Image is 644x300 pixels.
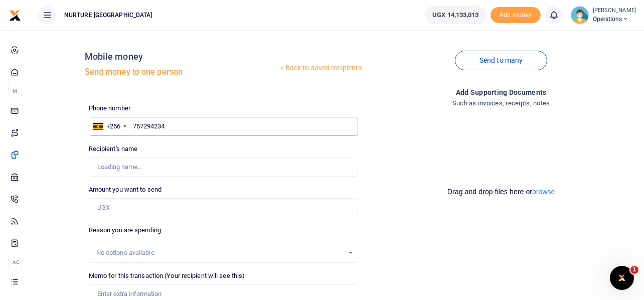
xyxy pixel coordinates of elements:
span: 1 [630,266,638,274]
div: +256 [106,121,120,131]
a: Back to saved recipients [278,59,363,77]
div: Drag and drop files here or [430,187,572,197]
label: Memo for this transaction (Your recipient will see this) [89,271,245,281]
h4: Mobile money [85,51,278,62]
a: logo-small logo-large logo-large [9,11,21,19]
button: browse [532,188,555,195]
div: File Uploader [426,117,576,267]
a: Add money [491,11,541,18]
img: profile-user [571,6,589,24]
label: Amount you want to send [89,185,162,195]
li: M [8,83,22,99]
input: Enter phone number [89,117,359,136]
input: Loading name... [89,158,359,177]
iframe: Intercom live chat [610,266,634,290]
span: Add money [491,7,541,24]
h4: Such as invoices, receipts, notes [366,98,636,109]
label: Recipient's name [89,144,138,154]
input: UGX [89,198,359,217]
a: Send to many [455,51,547,70]
small: [PERSON_NAME] [593,7,636,15]
a: UGX 14,133,013 [425,6,486,24]
span: Operations [593,15,636,24]
h4: Add supporting Documents [366,87,636,98]
label: Phone number [89,103,130,113]
li: Toup your wallet [491,7,541,24]
li: Wallet ballance [421,6,490,24]
span: UGX 14,133,013 [432,10,478,20]
div: Uganda: +256 [89,117,129,135]
img: logo-small [9,10,21,22]
li: Ac [8,254,22,270]
label: Reason you are spending [89,225,161,235]
span: NURTURE [GEOGRAPHIC_DATA] [60,11,156,20]
h5: Send money to one person [85,67,278,77]
a: profile-user [PERSON_NAME] Operations [571,6,636,24]
div: No options available. [96,248,344,258]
